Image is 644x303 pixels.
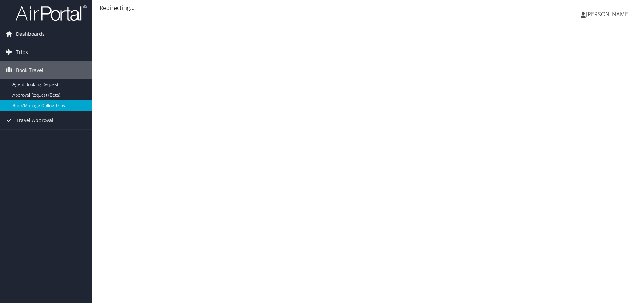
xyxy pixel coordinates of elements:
[586,10,630,18] span: [PERSON_NAME]
[16,61,43,79] span: Book Travel
[16,43,28,61] span: Trips
[16,25,45,43] span: Dashboards
[16,111,53,129] span: Travel Approval
[581,4,637,25] a: [PERSON_NAME]
[100,4,637,12] div: Redirecting...
[16,5,87,21] img: airportal-logo.png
